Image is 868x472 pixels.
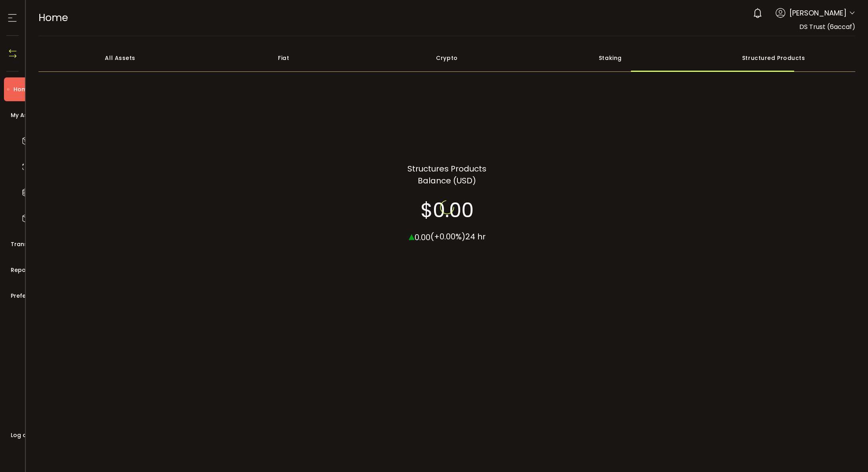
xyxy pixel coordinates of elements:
[365,44,529,72] div: Crypto
[11,264,39,276] span: Reporting
[529,44,692,72] div: Staking
[692,44,855,72] div: Structured Products
[202,44,365,72] div: Fiat
[789,8,847,18] span: [PERSON_NAME]
[11,110,40,121] span: My Assets
[799,22,855,31] span: DS Trust (6accaf)
[7,48,19,60] img: N4P5cjLOiQAAAABJRU5ErkJggg==
[14,84,31,95] span: Home
[11,290,46,302] span: Preferences
[39,11,68,25] span: Home
[39,44,202,72] div: All Assets
[11,430,33,441] span: Log out
[11,239,39,250] span: Transfers
[828,434,868,472] iframe: Chat Widget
